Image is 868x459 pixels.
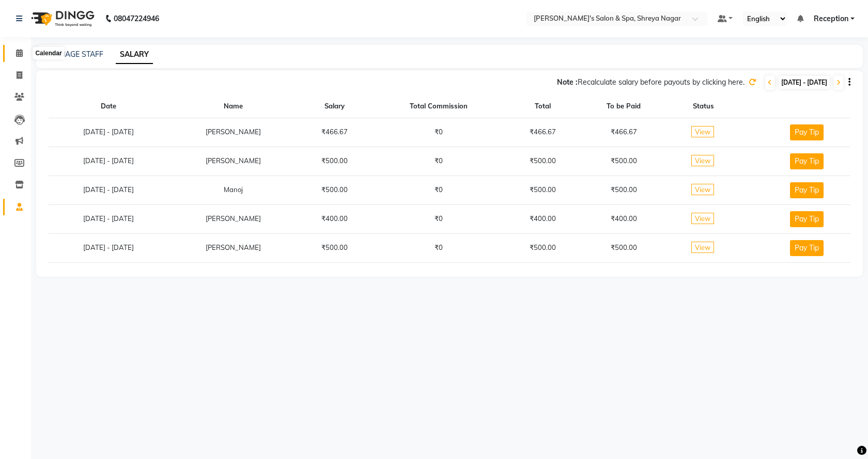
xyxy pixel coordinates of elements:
td: [DATE] - [DATE] [49,118,169,147]
button: Pay Tip [790,211,824,227]
td: ₹500.00 [580,147,669,176]
span: [DATE] - [DATE] [779,76,830,89]
a: MANAGE STAFF [49,50,103,59]
td: ₹400.00 [506,204,580,233]
th: Status [668,95,739,118]
td: ₹0 [371,176,505,204]
th: Name [169,95,298,118]
td: ₹500.00 [298,176,371,204]
td: ₹0 [371,204,505,233]
td: ₹400.00 [580,204,669,233]
td: ₹500.00 [506,233,580,262]
button: Pay Tip [790,240,824,256]
td: [DATE] - [DATE] [49,233,169,262]
td: [PERSON_NAME] [169,118,298,147]
td: ₹0 [371,147,505,176]
td: ₹466.67 [580,118,669,147]
td: Manoj [169,176,298,204]
button: Pay Tip [790,124,824,140]
td: ₹500.00 [506,147,580,176]
img: logo [26,4,97,33]
td: ₹500.00 [298,147,371,176]
span: Note : [557,77,578,87]
th: Date [49,95,169,118]
td: [PERSON_NAME] [169,147,298,176]
td: ₹0 [371,118,505,147]
td: ₹466.67 [506,118,580,147]
span: View [691,242,714,253]
td: ₹500.00 [506,176,580,204]
td: ₹500.00 [298,233,371,262]
td: [DATE] - [DATE] [49,147,169,176]
th: Total Commission [371,95,505,118]
td: ₹500.00 [580,233,669,262]
td: ₹400.00 [298,204,371,233]
a: SALARY [116,45,153,64]
td: [DATE] - [DATE] [49,176,169,204]
th: Salary [298,95,371,118]
td: [DATE] - [DATE] [49,204,169,233]
th: To be Paid [580,95,669,118]
td: ₹466.67 [298,118,371,147]
td: ₹500.00 [580,176,669,204]
span: View [691,155,714,166]
button: Pay Tip [790,182,824,198]
td: [PERSON_NAME] [169,233,298,262]
b: 08047224946 [114,4,159,33]
button: Pay Tip [790,153,824,169]
th: Total [506,95,580,118]
td: ₹0 [371,233,505,262]
span: Reception [814,13,848,24]
span: View [691,213,714,224]
td: [PERSON_NAME] [169,204,298,233]
div: Calendar [33,47,64,59]
div: Recalculate salary before payouts by clicking here. [557,77,745,88]
span: View [691,126,714,137]
span: View [691,184,714,195]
